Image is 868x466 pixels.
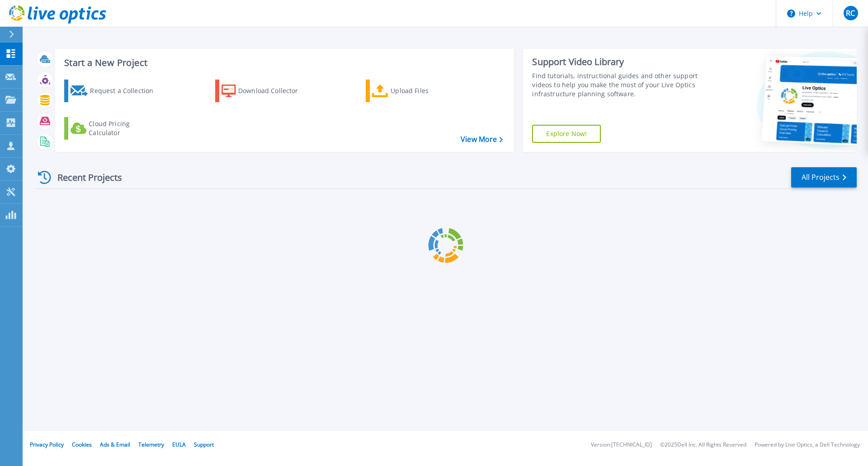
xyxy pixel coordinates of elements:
a: View More [461,135,503,144]
a: Download Collector [215,80,316,102]
a: EULA [172,441,186,448]
span: RC [846,9,855,17]
div: Upload Files [391,82,463,100]
a: Telemetry [138,441,164,448]
a: Privacy Policy [30,441,64,448]
li: © 2025 Dell Inc. All Rights Reserved [660,442,746,448]
a: Explore Now! [532,125,601,143]
a: Upload Files [366,80,467,102]
div: Find tutorials, instructional guides and other support videos to help you make the most of your L... [532,71,702,99]
li: Version: [TECHNICAL_ID] [591,442,652,448]
a: Support [194,441,214,448]
a: Cloud Pricing Calculator [64,117,165,140]
li: Powered by Live Optics, a Dell Technology [755,442,860,448]
a: Request a Collection [64,80,165,102]
div: Request a Collection [90,82,162,100]
a: All Projects [791,167,857,188]
div: Download Collector [238,82,311,100]
h3: Start a New Project [64,58,503,68]
a: Ads & Email [100,441,130,448]
div: Support Video Library [532,56,702,68]
div: Recent Projects [35,166,134,188]
a: Cookies [72,441,92,448]
div: Cloud Pricing Calculator [89,119,161,137]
